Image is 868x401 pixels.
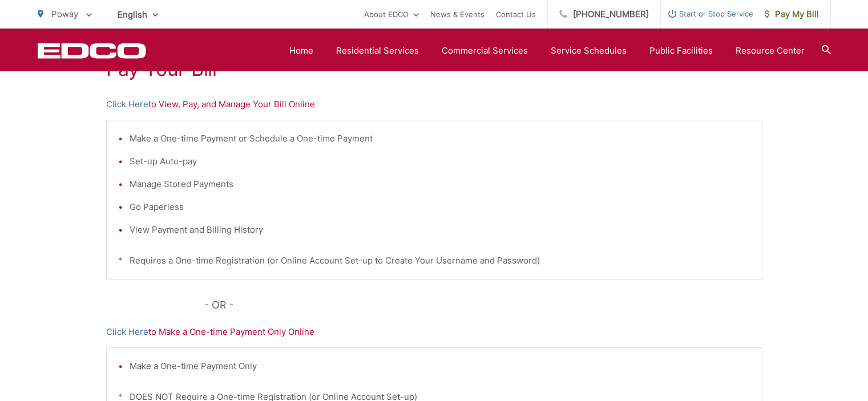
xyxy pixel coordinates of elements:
a: Resource Center [736,44,805,58]
span: Poway [51,9,78,19]
span: Pay My Bill [765,7,819,21]
a: EDCD logo. Return to the homepage. [38,43,146,59]
li: Make a One-time Payment Only [130,359,750,373]
li: View Payment and Billing History [130,223,750,237]
a: Commercial Services [442,44,528,58]
p: * Requires a One-time Registration (or Online Account Set-up to Create Your Username and Password) [118,254,750,268]
p: - OR - [204,297,762,314]
a: Public Facilities [649,44,713,58]
a: Click Here [106,325,148,339]
a: News & Events [430,7,485,21]
li: Go Paperless [130,200,750,214]
a: Contact Us [496,7,536,21]
a: Residential Services [336,44,419,58]
li: Manage Stored Payments [130,177,750,191]
a: Service Schedules [551,44,627,58]
li: Set-up Auto-pay [130,155,750,168]
a: About EDCO [364,7,419,21]
a: Home [289,44,313,58]
span: English [109,5,167,25]
li: Make a One-time Payment or Schedule a One-time Payment [130,132,750,145]
a: Click Here [106,98,148,111]
p: to Make a One-time Payment Only Online [106,325,762,339]
p: to View, Pay, and Manage Your Bill Online [106,98,762,111]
